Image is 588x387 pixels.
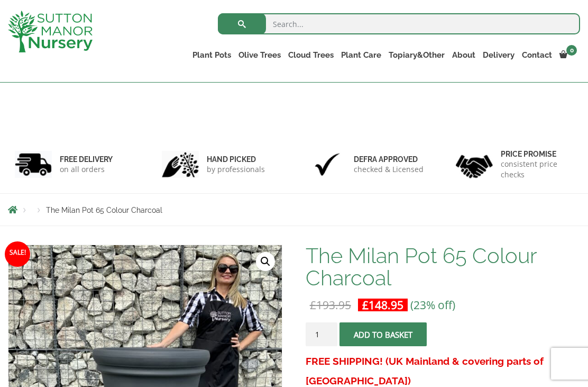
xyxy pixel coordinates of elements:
[309,151,346,178] img: 3.jpg
[337,48,385,62] a: Plant Care
[60,155,113,164] h6: FREE DELIVERY
[284,48,337,62] a: Cloud Trees
[479,48,518,62] a: Delivery
[306,322,337,346] input: Product quantity
[501,149,573,159] h6: Price promise
[306,245,580,289] h1: The Milan Pot 65 Colour Charcoal
[60,164,113,175] p: on all orders
[456,148,493,181] img: 4.jpg
[15,151,52,178] img: 1.jpg
[354,155,424,164] h6: Defra approved
[8,205,580,214] nav: Breadcrumbs
[5,241,30,267] span: Sale!
[385,48,448,62] a: Topiary&Other
[448,48,479,62] a: About
[207,155,265,164] h6: hand picked
[354,164,424,175] p: checked & Licensed
[339,322,427,346] button: Add to basket
[556,48,580,62] a: 0
[566,45,577,56] span: 0
[235,48,284,62] a: Olive Trees
[410,298,455,312] span: (23% off)
[518,48,556,62] a: Contact
[46,206,162,214] span: The Milan Pot 65 Colour Charcoal
[362,298,403,312] bdi: 148.95
[256,252,275,271] a: View full-screen image gallery
[218,13,580,34] input: Search...
[501,159,573,180] p: consistent price checks
[207,164,265,175] p: by professionals
[189,48,235,62] a: Plant Pots
[8,11,93,52] img: logo
[362,298,369,312] span: £
[162,151,199,178] img: 2.jpg
[310,298,316,312] span: £
[310,298,351,312] bdi: 193.95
